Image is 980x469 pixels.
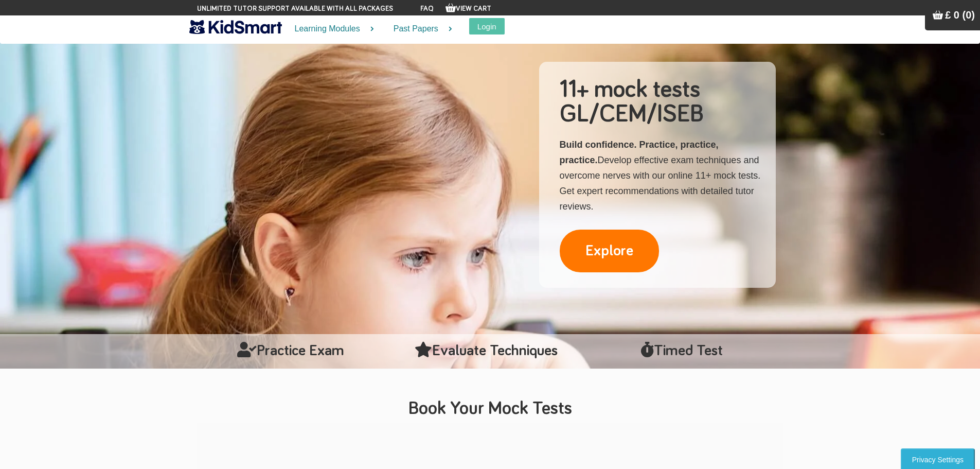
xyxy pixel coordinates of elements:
[933,10,943,20] img: Your items in the shopping basket
[420,5,434,12] a: FAQ
[560,230,659,272] a: Explore
[197,4,393,14] span: Unlimited tutor support available with all packages
[197,399,783,418] h2: Book Your Mock Tests
[560,77,765,127] h1: 11+ mock tests GL/CEM/ISEB
[588,342,776,358] h3: Timed Test
[446,3,456,13] img: Your items in the shopping basket
[560,140,719,165] b: Practice, practice, practice.
[560,137,765,214] p: Develop effective exam techniques and overcome nerves with our online 11+ mock tests. Get expert ...
[469,18,505,34] button: Login
[945,9,975,21] span: £ 0 (0)
[393,342,580,358] h3: Evaluate Techniques
[197,342,385,358] h3: Practice Exam
[282,15,381,43] a: Learning Modules
[446,5,491,12] a: View Cart
[189,18,282,36] img: KidSmart logo
[381,15,459,43] a: Past Papers
[560,140,637,150] b: Build confidence.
